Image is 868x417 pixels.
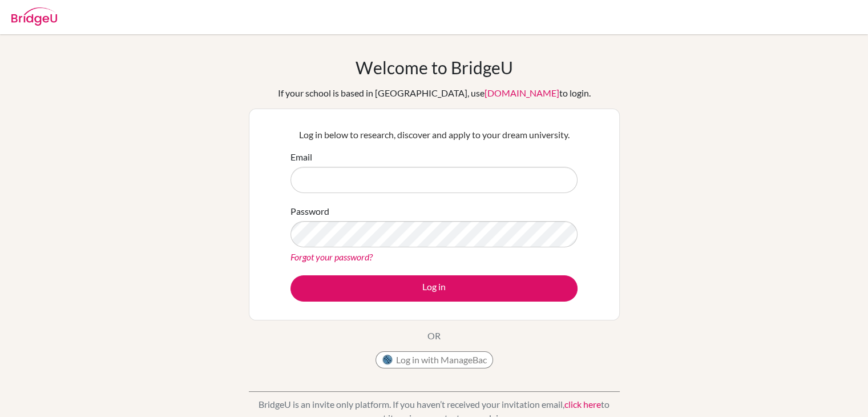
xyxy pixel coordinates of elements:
a: [DOMAIN_NAME] [485,87,559,98]
h1: Welcome to BridgeU [356,57,513,78]
a: Forgot your password? [290,251,373,262]
a: click here [564,399,601,410]
p: Log in below to research, discover and apply to your dream university. [290,128,578,142]
label: Email [290,150,312,164]
button: Log in [290,275,578,302]
button: Log in with ManageBac [376,351,493,368]
img: Bridge-U [11,7,57,26]
div: If your school is based in [GEOGRAPHIC_DATA], use to login. [278,86,591,100]
p: OR [427,329,441,343]
label: Password [290,205,329,218]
